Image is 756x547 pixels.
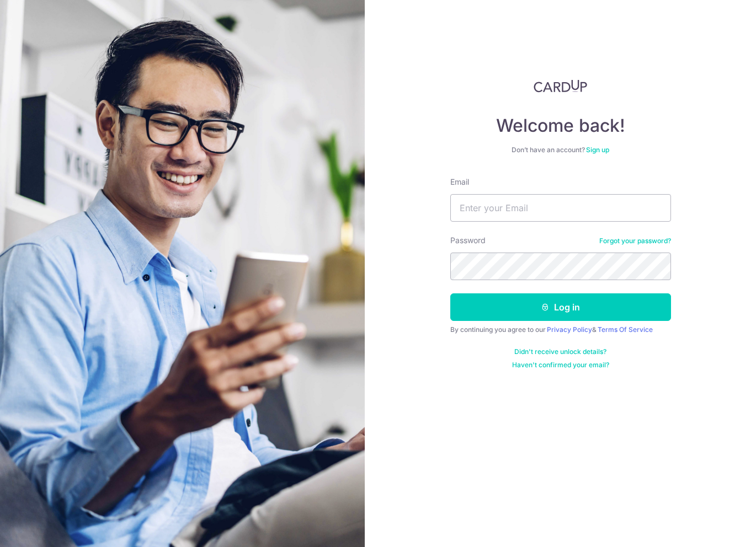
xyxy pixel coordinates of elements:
[514,347,606,356] a: Didn't receive unlock details?
[450,146,671,154] div: Don’t have an account?
[450,176,469,187] label: Email
[599,237,671,245] a: Forgot your password?
[450,235,486,246] label: Password
[547,325,592,334] a: Privacy Policy
[450,194,671,222] input: Enter your Email
[586,146,609,154] a: Sign up
[534,79,588,93] img: CardUp Logo
[512,361,609,369] a: Haven't confirmed your email?
[598,325,653,334] a: Terms Of Service
[450,325,671,334] div: By continuing you agree to our &
[450,115,671,137] h4: Welcome back!
[450,293,671,321] button: Log in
